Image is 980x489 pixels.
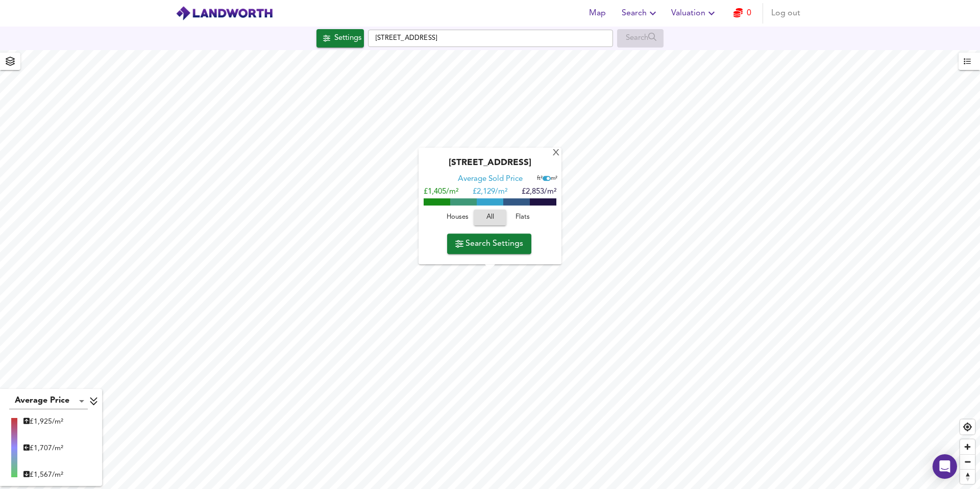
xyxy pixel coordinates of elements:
[960,454,975,469] button: Zoom out
[479,212,501,224] span: All
[622,6,659,20] span: Search
[960,470,975,484] span: Reset bearing to north
[334,32,361,45] div: Settings
[671,6,718,20] span: Valuation
[447,234,531,254] button: Search Settings
[522,189,556,196] span: £2,853/m²
[424,158,556,175] div: [STREET_ADDRESS]
[767,3,804,24] button: Log out
[458,175,523,185] div: Average Sold Price
[509,212,536,224] span: Flats
[960,420,975,434] button: Find my location
[23,443,63,453] div: £ 1,707/m²
[23,470,63,480] div: £ 1,567/m²
[771,6,800,20] span: Log out
[960,469,975,484] button: Reset bearing to north
[551,176,557,182] span: m²
[960,439,975,454] button: Zoom in
[537,176,543,182] span: ft²
[473,189,507,196] span: £ 2,129/m²
[316,29,364,48] button: Settings
[444,212,471,224] span: Houses
[316,29,364,48] div: Click to configure Search Settings
[617,29,664,48] div: Enable a Source before running a Search
[368,30,613,47] input: Enter a location...
[733,6,751,20] a: 0
[618,3,663,24] button: Search
[441,210,474,226] button: Houses
[506,210,539,226] button: Flats
[585,6,609,20] span: Map
[581,3,614,24] button: Map
[474,210,506,226] button: All
[9,393,88,409] div: Average Price
[455,237,523,251] span: Search Settings
[552,149,560,158] div: X
[726,3,758,24] button: 0
[933,454,957,479] div: Open Intercom Messenger
[176,6,273,21] img: logo
[424,189,458,196] span: £1,405/m²
[23,416,63,427] div: £ 1,925/m²
[667,3,722,24] button: Valuation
